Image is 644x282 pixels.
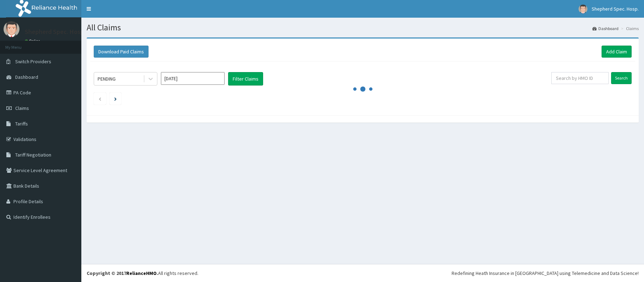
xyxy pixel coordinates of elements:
div: PENDING [98,75,116,82]
div: Redefining Heath Insurance in [GEOGRAPHIC_DATA] using Telemedicine and Data Science! [452,270,639,277]
a: Next page [114,95,117,102]
h1: All Claims [87,23,639,32]
a: Online [25,39,42,43]
footer: All rights reserved. [81,264,644,282]
span: Tariff Negotiation [15,152,51,158]
a: Previous page [98,95,101,102]
span: Tariffs [15,121,28,127]
li: Claims [619,25,639,31]
button: Download Paid Claims [94,46,149,58]
input: Search [611,72,632,84]
a: Add Claim [602,46,632,58]
img: User Image [579,5,587,13]
span: Switch Providers [15,58,51,65]
button: Filter Claims [228,72,263,86]
span: Shepherd Spec. Hosp. [592,6,639,12]
input: Search by HMO ID [551,72,609,84]
strong: Copyright © 2017 . [87,270,158,276]
img: User Image [4,21,19,37]
span: Dashboard [15,74,38,80]
span: Claims [15,105,29,111]
p: Shepherd Spec. Hosp. [25,29,85,35]
input: Select Month and Year [161,72,225,85]
a: Dashboard [592,25,619,31]
svg: audio-loading [352,78,373,100]
a: RelianceHMO [126,270,157,276]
